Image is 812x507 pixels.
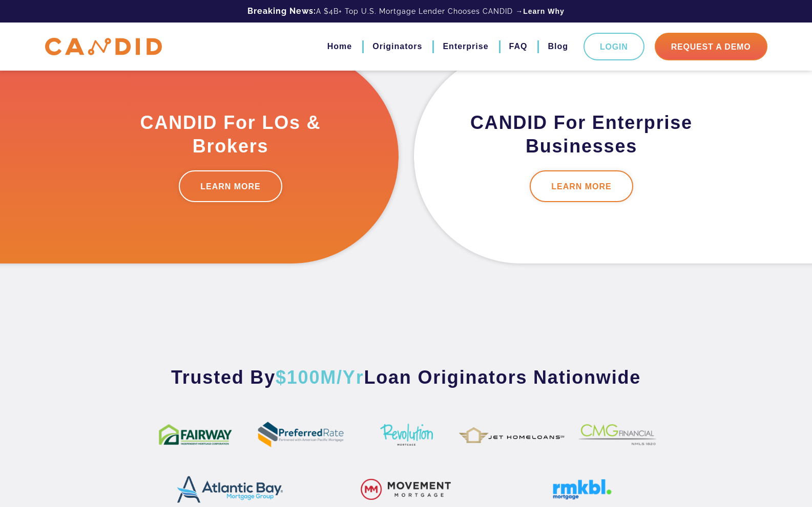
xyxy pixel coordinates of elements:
[548,38,568,55] a: Blog
[114,111,347,158] h3: CANDID For LOs & Brokers
[465,111,698,158] h3: CANDID For Enterprise Businesses
[276,367,364,388] span: $100M/Yr
[247,6,316,16] b: Breaking News:
[655,33,767,60] a: Request A Demo
[150,366,662,389] h3: Trusted By Loan Originators Nationwide
[509,38,528,55] a: FAQ
[443,38,488,55] a: Enterprise
[179,170,282,202] a: LEARN MORE
[372,38,422,55] a: Originators
[584,33,644,60] a: Login
[530,170,633,202] a: LEARN MORE
[327,38,352,55] a: Home
[45,38,162,56] img: CANDID APP
[523,6,565,16] a: Learn Why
